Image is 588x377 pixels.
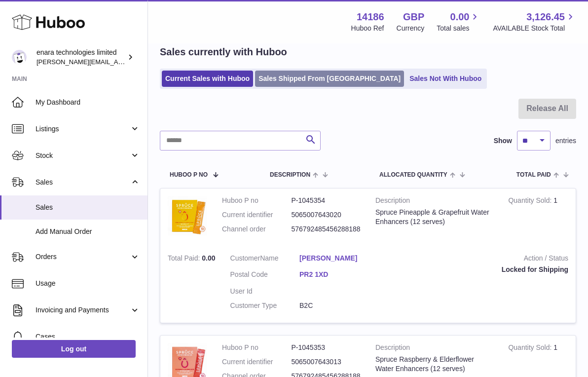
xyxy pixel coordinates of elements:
[36,124,130,134] span: Listings
[292,210,361,220] dd: 5065007643020
[493,10,576,33] a: 3,126.45 AVAILABLE Stock Total
[351,24,384,33] div: Huboo Ref
[384,265,568,274] div: Locked for Shipping
[437,10,480,33] a: 0.00 Total sales
[375,208,493,226] div: Spruce Pineapple & Grapefruit Water Enhancers (12 serves)
[270,172,310,178] span: Description
[230,301,300,310] dt: Customer Type
[37,48,125,67] div: enara technologies limited
[222,343,292,352] dt: Huboo P no
[12,50,27,65] img: Dee@enara.co
[36,203,140,212] span: Sales
[397,24,425,33] div: Currency
[222,225,292,234] dt: Channel order
[406,71,485,87] a: Sales Not With Huboo
[36,98,140,107] span: My Dashboard
[168,196,207,235] img: 1747668863.jpeg
[36,178,130,187] span: Sales
[36,252,130,262] span: Orders
[168,254,202,264] strong: Total Paid
[292,357,361,367] dd: 5065007643013
[494,136,512,146] label: Show
[230,254,300,265] dt: Name
[12,340,136,358] a: Log out
[222,357,292,367] dt: Current identifier
[357,10,384,24] strong: 14186
[555,136,576,146] span: entries
[379,172,447,178] span: ALLOCATED Quantity
[230,287,300,296] dt: User Id
[36,279,140,288] span: Usage
[222,196,292,205] dt: Huboo P no
[437,24,480,33] span: Total sales
[36,332,140,341] span: Cases
[299,301,369,310] dd: B2C
[375,343,493,355] strong: Description
[255,71,404,87] a: Sales Shipped From [GEOGRAPHIC_DATA]
[37,58,198,66] span: [PERSON_NAME][EMAIL_ADDRESS][DOMAIN_NAME]
[493,24,576,33] span: AVAILABLE Stock Total
[403,10,424,24] strong: GBP
[299,254,369,263] a: [PERSON_NAME]
[222,210,292,220] dt: Current identifier
[230,270,300,282] dt: Postal Code
[36,227,140,236] span: Add Manual Order
[375,355,493,374] div: Spruce Raspberry & Elderflower Water Enhancers (12 serves)
[162,71,253,87] a: Current Sales with Huboo
[160,45,287,59] h2: Sales currently with Huboo
[36,151,130,160] span: Stock
[508,196,553,207] strong: Quantity Sold
[292,343,361,352] dd: P-1045353
[202,254,215,262] span: 0.00
[292,225,361,234] dd: 576792485456288188
[516,172,551,178] span: Total paid
[375,196,493,208] strong: Description
[501,188,576,246] td: 1
[450,10,470,24] span: 0.00
[299,270,369,279] a: PR2 1XD
[36,305,130,315] span: Invoicing and Payments
[384,254,568,265] strong: Action / Status
[526,10,565,24] span: 3,126.45
[170,172,208,178] span: Huboo P no
[508,343,553,354] strong: Quantity Sold
[230,254,260,262] span: Customer
[292,196,361,205] dd: P-1045354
